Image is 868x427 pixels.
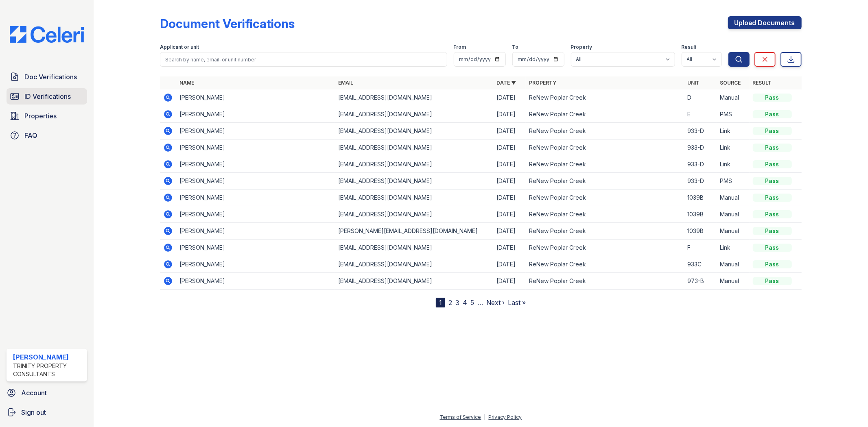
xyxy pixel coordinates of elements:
td: ReNew Poplar Creek [526,206,684,223]
a: FAQ [7,127,87,144]
td: [DATE] [493,223,526,240]
span: Properties [24,111,57,121]
td: [EMAIL_ADDRESS][DOMAIN_NAME] [335,240,493,256]
label: Applicant or unit [160,44,199,50]
td: 1039B [684,223,717,240]
td: 933-D [684,156,717,173]
td: [EMAIL_ADDRESS][DOMAIN_NAME] [335,89,493,106]
td: 1039B [684,190,717,206]
td: [EMAIL_ADDRESS][DOMAIN_NAME] [335,156,493,173]
td: [EMAIL_ADDRESS][DOMAIN_NAME] [335,190,493,206]
a: Account [3,385,90,401]
div: Pass [753,194,792,202]
div: | [484,414,486,420]
td: Link [717,139,750,156]
label: From [454,44,466,50]
td: [PERSON_NAME] [176,240,335,256]
a: Privacy Policy [489,414,522,420]
a: 2 [448,298,452,307]
a: 3 [455,298,459,307]
a: Date ▼ [496,80,516,86]
td: ReNew Poplar Creek [526,156,684,173]
td: [EMAIL_ADDRESS][DOMAIN_NAME] [335,173,493,190]
div: [PERSON_NAME] [13,352,84,362]
td: ReNew Poplar Creek [526,273,684,290]
a: Properties [7,108,87,124]
label: Result [682,44,697,50]
span: ID Verifications [24,91,71,101]
div: Pass [753,160,792,168]
a: Unit [688,80,700,86]
a: Sign out [3,404,90,420]
td: [PERSON_NAME] [176,206,335,223]
td: Manual [717,273,750,290]
span: … [477,298,483,307]
input: Search by name, email, or unit number [160,52,447,67]
a: Name [179,80,194,86]
td: Link [717,156,750,173]
a: 4 [463,298,467,307]
td: [PERSON_NAME] [176,106,335,123]
td: [PERSON_NAME] [176,223,335,240]
span: Account [21,388,47,398]
div: Pass [753,144,792,152]
a: Email [338,80,353,86]
td: 933-D [684,123,717,139]
td: PMS [717,106,750,123]
td: 1039B [684,206,717,223]
div: Pass [753,94,792,102]
td: [EMAIL_ADDRESS][DOMAIN_NAME] [335,106,493,123]
td: [EMAIL_ADDRESS][DOMAIN_NAME] [335,206,493,223]
td: D [684,89,717,106]
div: Document Verifications [160,16,295,31]
div: Pass [753,177,792,185]
span: Doc Verifications [24,72,77,82]
a: Property [529,80,556,86]
label: To [512,44,519,50]
td: [DATE] [493,206,526,223]
a: Doc Verifications [7,69,87,85]
td: [PERSON_NAME] [176,139,335,156]
a: Upload Documents [728,16,802,29]
a: 5 [470,298,474,307]
td: Link [717,240,750,256]
td: ReNew Poplar Creek [526,123,684,139]
a: ID Verifications [7,88,87,105]
td: ReNew Poplar Creek [526,173,684,190]
td: 933-D [684,139,717,156]
td: [PERSON_NAME] [176,89,335,106]
span: FAQ [24,131,37,140]
td: ReNew Poplar Creek [526,190,684,206]
td: Manual [717,190,750,206]
a: Last » [508,298,526,307]
td: Manual [717,256,750,273]
td: ReNew Poplar Creek [526,106,684,123]
td: [PERSON_NAME] [176,256,335,273]
td: [DATE] [493,173,526,190]
td: PMS [717,173,750,190]
td: [EMAIL_ADDRESS][DOMAIN_NAME] [335,273,493,290]
td: [DATE] [493,123,526,139]
td: [PERSON_NAME][EMAIL_ADDRESS][DOMAIN_NAME] [335,223,493,240]
td: ReNew Poplar Creek [526,240,684,256]
td: [PERSON_NAME] [176,173,335,190]
td: [PERSON_NAME] [176,123,335,139]
td: [DATE] [493,256,526,273]
div: Pass [753,277,792,285]
div: Pass [753,260,792,268]
td: ReNew Poplar Creek [526,89,684,106]
span: Sign out [21,407,46,417]
img: CE_Logo_Blue-a8612792a0a2168367f1c8372b55b34899dd931a85d93a1a3d3e32e68fde9ad4.png [3,26,90,43]
div: Pass [753,227,792,235]
td: 933C [684,256,717,273]
div: Pass [753,110,792,118]
td: [DATE] [493,273,526,290]
td: Manual [717,89,750,106]
td: [DATE] [493,106,526,123]
td: [EMAIL_ADDRESS][DOMAIN_NAME] [335,256,493,273]
td: ReNew Poplar Creek [526,223,684,240]
div: Trinity Property Consultants [13,362,84,378]
td: Manual [717,206,750,223]
td: [DATE] [493,139,526,156]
